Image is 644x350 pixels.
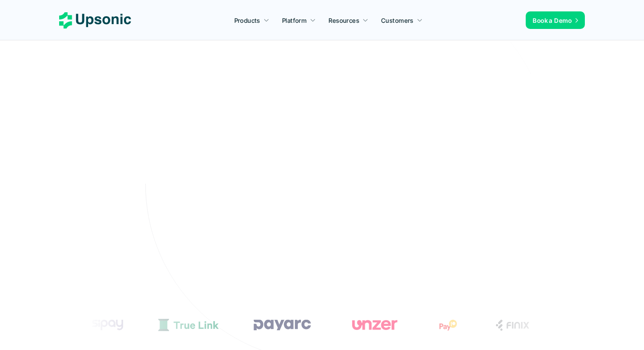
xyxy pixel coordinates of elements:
[180,155,464,181] p: From onboarding to compliance to settlement to autonomous control. Work with %82 more efficiency ...
[381,16,414,25] p: Customers
[169,70,475,129] h2: Agentic AI Platform for FinTech Operations
[349,210,426,232] a: Book a Demo
[360,215,408,228] p: Book a Demo
[533,16,572,25] p: Book a Demo
[234,16,260,25] p: Products
[526,11,585,29] a: Book a Demo
[218,210,345,232] a: Play with interactive demo
[282,16,307,25] p: Platform
[229,214,327,227] p: Play with interactive demo
[229,12,275,28] a: Products
[329,16,359,25] p: Resources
